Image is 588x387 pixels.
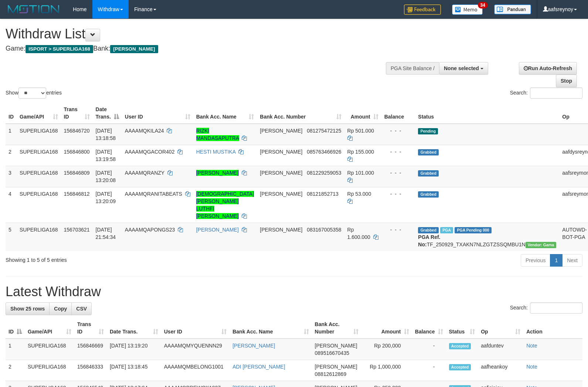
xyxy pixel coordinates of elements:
[361,339,412,360] td: Rp 200,000
[449,343,471,349] span: Accepted
[74,318,107,339] th: Trans ID: activate to sort column ascending
[107,339,161,360] td: [DATE] 13:19:20
[125,128,164,134] span: AAAAMQKILA24
[418,227,439,233] span: Grabbed
[521,254,550,267] a: Previous
[96,227,116,240] span: [DATE] 21:54:34
[439,62,488,75] button: None selected
[260,128,302,134] span: [PERSON_NAME]
[530,302,582,314] input: Search:
[6,187,17,223] td: 4
[381,103,415,124] th: Balance
[6,103,17,124] th: ID
[18,88,46,99] select: Showentries
[384,127,412,134] div: - - -
[6,166,17,187] td: 3
[196,149,236,155] a: HESTI MUSTIKA
[562,254,582,267] a: Next
[125,149,175,155] span: AAAAMQGACOR402
[361,360,412,381] td: Rp 1,000,000
[125,227,175,233] span: AAAAMQAPONGS23
[76,306,87,312] span: CSV
[54,306,67,312] span: Copy
[64,191,90,197] span: 156846812
[6,145,17,166] td: 2
[96,191,116,204] span: [DATE] 13:20:09
[6,124,17,145] td: 1
[510,302,582,314] label: Search:
[96,170,116,183] span: [DATE] 13:20:08
[312,318,362,339] th: Bank Acc. Number: activate to sort column ascending
[10,306,45,312] span: Show 25 rows
[556,75,577,87] a: Stop
[61,103,93,124] th: Trans ID: activate to sort column ascending
[196,191,254,219] a: [DEMOGRAPHIC_DATA][PERSON_NAME] LUTHFI [PERSON_NAME]
[404,4,441,15] img: Feedback.jpg
[125,170,164,176] span: AAAAMQRANZY
[6,253,239,264] div: Showing 1 to 5 of 5 entries
[196,227,239,233] a: [PERSON_NAME]
[257,103,344,124] th: Bank Acc. Number: activate to sort column ascending
[494,4,531,14] img: panduan.png
[307,170,341,176] span: Copy 081229259053 to clipboard
[307,149,341,155] span: Copy 085763466926 to clipboard
[449,364,471,370] span: Accepted
[347,191,371,197] span: Rp 53.000
[526,242,557,248] span: Vendor URL: https://trx31.1velocity.biz
[530,88,582,99] input: Search:
[260,149,302,155] span: [PERSON_NAME]
[526,343,537,349] a: Note
[6,45,385,52] h4: Game: Bank:
[384,226,412,233] div: - - -
[232,364,285,370] a: ADI [PERSON_NAME]
[17,187,61,223] td: SUPERLIGA168
[25,318,74,339] th: Game/API: activate to sort column ascending
[384,190,412,198] div: - - -
[17,103,61,124] th: Game/API: activate to sort column ascending
[315,371,347,377] span: Copy 08812612869 to clipboard
[196,170,239,176] a: [PERSON_NAME]
[49,302,72,315] a: Copy
[315,343,357,349] span: [PERSON_NAME]
[315,364,357,370] span: [PERSON_NAME]
[161,318,230,339] th: User ID: activate to sort column ascending
[550,254,562,267] a: 1
[307,227,341,233] span: Copy 083167005358 to clipboard
[26,45,93,53] span: ISPORT > SUPERLIGA168
[478,318,523,339] th: Op: activate to sort column ascending
[64,128,90,134] span: 156846720
[418,149,439,155] span: Grabbed
[412,318,446,339] th: Balance: activate to sort column ascending
[17,145,61,166] td: SUPERLIGA168
[523,318,582,339] th: Action
[230,318,312,339] th: Bank Acc. Name: activate to sort column ascending
[6,284,582,299] h1: Latest Withdraw
[71,302,92,315] a: CSV
[6,318,25,339] th: ID: activate to sort column descending
[415,103,559,124] th: Status
[347,227,370,240] span: Rp 1.600.000
[6,302,50,315] a: Show 25 rows
[510,88,582,99] label: Search:
[6,4,62,15] img: MOTION_logo.png
[418,170,439,177] span: Grabbed
[526,364,537,370] a: Note
[196,128,239,141] a: RIZKI MANDASAPUTRA
[344,103,381,124] th: Amount: activate to sort column ascending
[347,128,374,134] span: Rp 501.000
[161,360,230,381] td: AAAAMQMBELONG1001
[93,103,122,124] th: Date Trans.: activate to sort column descending
[455,227,492,233] span: PGA Pending
[193,103,257,124] th: Bank Acc. Name: activate to sort column ascending
[307,128,341,134] span: Copy 081275472125 to clipboard
[64,149,90,155] span: 156846800
[107,360,161,381] td: [DATE] 13:18:45
[110,45,158,53] span: [PERSON_NAME]
[64,170,90,176] span: 156846809
[96,128,116,141] span: [DATE] 13:18:58
[452,4,483,15] img: Button%20Memo.svg
[440,227,453,233] span: Marked by aafchhiseyha
[478,360,523,381] td: aafheankoy
[6,88,62,99] label: Show entries
[64,227,90,233] span: 156703621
